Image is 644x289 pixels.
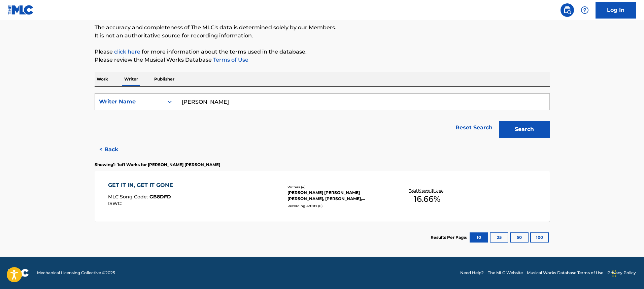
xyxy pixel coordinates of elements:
[414,193,440,205] span: 16.66 %
[596,2,636,19] a: Log In
[607,270,636,276] a: Privacy Policy
[409,188,445,193] p: Total Known Shares:
[95,141,135,158] button: < Back
[499,121,550,138] button: Search
[581,6,589,14] img: help
[114,49,140,55] a: click here
[212,57,248,63] a: Terms of Use
[95,56,550,64] p: Please review the Musical Works Database
[527,270,603,276] a: Musical Works Database Terms of Use
[37,270,115,276] span: Mechanical Licensing Collective © 2025
[287,185,389,190] div: Writers ( 4 )
[149,194,171,200] span: GB8DFD
[152,72,176,86] p: Publisher
[8,5,34,15] img: MLC Logo
[490,232,508,243] button: 25
[108,200,124,206] span: ISWC :
[108,181,176,189] div: GET IT IN, GET IT GONE
[431,234,469,240] p: Results Per Page:
[488,270,523,276] a: The MLC Website
[470,232,488,243] button: 10
[95,93,550,141] form: Search Form
[95,48,550,56] p: Please for more information about the terms used in the database.
[287,190,389,202] div: [PERSON_NAME] [PERSON_NAME] [PERSON_NAME], [PERSON_NAME], [PERSON_NAME]
[610,257,644,289] iframe: Chat Widget
[452,120,496,135] a: Reset Search
[610,257,644,289] div: Widget chat
[460,270,484,276] a: Need Help?
[108,194,149,200] span: MLC Song Code :
[510,232,529,243] button: 50
[561,3,574,17] a: Public Search
[99,98,160,106] div: Writer Name
[563,6,571,14] img: search
[122,72,140,86] p: Writer
[95,24,550,32] p: The accuracy and completeness of The MLC's data is determined solely by our Members.
[95,162,220,168] p: Showing 1 - 1 of 1 Works for [PERSON_NAME] [PERSON_NAME]
[530,232,549,243] button: 100
[8,269,29,277] img: logo
[578,3,591,17] div: Help
[95,171,550,222] a: GET IT IN, GET IT GONEMLC Song Code:GB8DFDISWC:Writers (4)[PERSON_NAME] [PERSON_NAME] [PERSON_NAM...
[95,72,110,86] p: Work
[287,203,389,208] div: Recording Artists ( 0 )
[95,32,550,40] p: It is not an authoritative source for recording information.
[612,263,616,284] div: Trascina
